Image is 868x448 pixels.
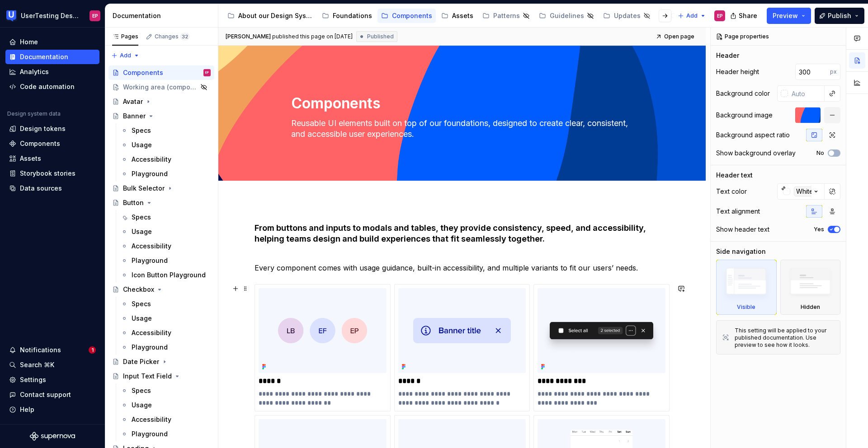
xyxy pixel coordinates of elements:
div: Search ⌘K [20,360,54,369]
div: EP [205,68,209,77]
div: Storybook stories [20,169,75,178]
button: White [777,183,825,200]
div: Checkbox [123,285,154,294]
div: Specs [132,126,151,135]
p: px [830,68,837,75]
a: Code automation [5,79,99,94]
div: Show background overlay [716,149,796,158]
textarea: Reusable UI elements built on top of our foundations, designed to create clear, consistent, and a... [289,116,631,141]
div: Button [123,198,144,207]
svg: Supernova Logo [30,432,75,441]
a: ComponentsEP [108,65,214,80]
div: Background color [716,89,770,98]
a: Usage [117,224,214,239]
div: Guidelines [550,11,584,20]
button: Help [5,402,99,417]
div: Input Text Field [123,372,172,381]
img: 3793ffc1-46eb-4d81-aad1-87128e6e4394.png [259,288,387,373]
div: Specs [132,299,151,308]
div: Working area (components) [123,83,198,92]
a: Assets [5,151,99,166]
div: Specs [132,213,151,222]
label: Yes [814,226,824,233]
button: Search ⌘K [5,358,99,372]
span: Add [120,52,131,59]
div: Visible [737,303,755,311]
span: 1 [89,346,96,354]
div: This setting will be applied to your published documentation. Use preview to see how it looks. [735,327,835,349]
div: Usage [132,401,152,410]
a: Documentation [5,50,99,64]
span: Published [367,33,394,40]
img: 77c60354-6d0f-4266-a254-7be10921e8a6.png [538,288,665,373]
div: Text color [716,187,747,196]
div: Accessibility [132,242,171,251]
a: Patterns [479,9,533,23]
div: Hidden [801,303,820,311]
div: White [794,187,816,196]
div: Components [123,68,163,77]
div: Side navigation [716,247,766,256]
a: Open page [653,30,698,43]
button: Contact support [5,387,99,402]
a: Playground [117,340,214,355]
div: Banner [123,112,146,121]
div: Playground [132,429,168,439]
div: Hidden [780,260,841,315]
div: Data sources [20,184,62,193]
div: Page tree [224,7,673,25]
div: published this page on [DATE] [272,33,353,40]
a: Playground [117,167,214,181]
button: Publish [815,8,864,24]
button: Add [675,9,709,22]
div: Date Picker [123,357,159,366]
a: Banner [108,109,214,123]
a: Input Text Field [108,369,214,383]
div: Header [716,51,739,60]
a: Settings [5,373,99,387]
span: Publish [828,11,851,20]
input: Auto [795,64,830,80]
a: Button [108,196,214,210]
a: Components [377,9,436,23]
div: Show header text [716,225,769,234]
button: UserTesting Design SystemEP [2,6,103,25]
div: Code automation [20,82,75,91]
div: EP [717,12,723,19]
div: Bulk Selector [123,184,165,193]
a: Accessibility [117,152,214,167]
button: Preview [767,8,811,24]
div: Patterns [493,11,520,20]
a: Accessibility [117,412,214,427]
div: Settings [20,375,46,384]
a: Bulk Selector [108,181,214,196]
button: Notifications1 [5,343,99,357]
a: Working area (components) [108,80,214,94]
span: Share [739,11,757,20]
div: Background aspect ratio [716,131,790,140]
label: No [816,149,824,157]
a: Usage [117,398,214,412]
div: Help [20,405,34,414]
div: Changes [155,33,189,40]
div: Playground [132,169,168,178]
textarea: Components [289,93,631,114]
a: Playground [117,427,214,441]
div: Specs [132,386,151,395]
div: Updates [614,11,641,20]
div: Home [20,37,38,47]
span: 32 [180,33,189,40]
div: Visible [716,260,777,315]
span: Preview [773,11,798,20]
a: Usage [117,311,214,326]
div: Icon Button Playground [132,271,206,280]
div: Analytics [20,67,49,76]
button: Add [108,49,142,62]
a: Specs [117,383,214,398]
a: Icon Button Playground [117,268,214,282]
div: Documentation [20,52,68,61]
input: Auto [788,85,825,102]
div: Header text [716,171,753,180]
a: Data sources [5,181,99,196]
